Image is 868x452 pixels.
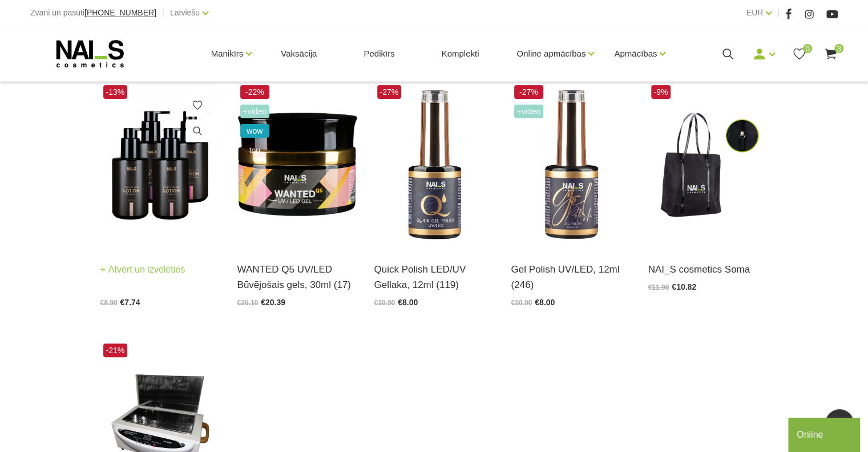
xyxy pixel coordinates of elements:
[514,85,544,99] span: -27%
[648,262,768,277] a: NAI_S cosmetics Soma
[84,9,156,17] a: [PHONE_NUMBER]
[834,44,843,53] span: 3
[648,82,768,247] img: Ērta, eleganta, izturīga soma ar NAI_S cosmetics logo.Izmērs: 38 x 46 x 14 cm...
[511,262,631,293] a: Gel Polish UV/LED, 12ml (246)
[792,47,806,61] a: 0
[398,298,418,307] span: €8.00
[374,299,395,307] span: €10.90
[746,6,764,19] a: EUR
[84,8,156,17] span: [PHONE_NUMBER]
[433,26,488,81] a: Komplekti
[103,343,128,357] span: -21%
[30,6,156,20] div: Zvani un pasūti
[240,143,270,157] span: top
[100,82,220,247] img: BAROJOŠS roku un ķermeņa LOSJONSBALI COCONUT barojošs roku un ķermeņa losjons paredzēts jebkura t...
[651,85,671,99] span: -9%
[374,82,494,247] img: Ātri, ērti un vienkārši!Intensīvi pigmentēta gellaka, kas perfekti klājas arī vienā slānī, tādā v...
[648,283,669,291] span: €11.90
[823,47,838,61] a: 3
[211,31,244,77] a: Manikīrs
[240,105,270,118] span: +Video
[261,298,285,307] span: €20.39
[777,6,780,20] span: |
[377,85,402,99] span: -27%
[237,262,357,293] a: WANTED Q5 UV/LED Būvējošais gels, 30ml (17)
[803,44,812,53] span: 0
[672,282,696,291] span: €10.82
[240,85,270,99] span: -22%
[170,6,200,19] a: Latviešu
[374,262,494,293] a: Quick Polish LED/UV Gellaka, 12ml (119)
[103,85,128,99] span: -13%
[788,415,862,452] iframe: chat widget
[516,31,586,77] a: Online apmācības
[614,31,657,77] a: Apmācības
[511,82,631,247] img: Ilgnoturīga, intensīvi pigmentēta gellaka. Viegli klājas, lieliski žūst, nesaraujas, neatkāpjas n...
[511,299,532,307] span: €10.90
[535,298,555,307] span: €8.00
[240,124,270,138] span: wow
[237,82,357,247] img: Gels WANTED NAILS cosmetics tehniķu komanda ir radījusi gelu, kas ilgi jau ir katra meistara mekl...
[514,105,544,118] span: +Video
[162,6,164,20] span: |
[120,298,140,307] span: €7.74
[354,26,403,81] a: Pedikīrs
[100,299,118,307] span: €8.90
[272,26,326,81] a: Vaksācija
[237,299,259,307] span: €26.10
[100,262,185,278] a: Atvērt un izvēlēties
